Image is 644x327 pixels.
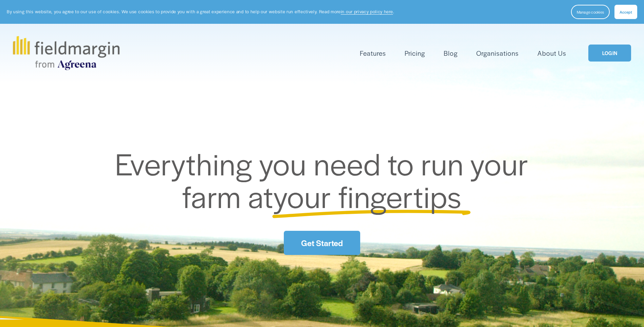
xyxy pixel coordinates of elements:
button: Manage cookies [571,5,610,19]
a: LOGIN [588,45,631,62]
a: folder dropdown [360,48,386,59]
a: About Us [537,48,566,59]
a: Pricing [405,48,425,59]
p: By using this website, you agree to our use of cookies. We use cookies to provide you with a grea... [7,8,394,15]
span: Manage cookies [577,9,604,15]
span: Accept [620,9,632,15]
a: in our privacy policy here [341,8,393,15]
a: Get Started [284,231,360,255]
span: Everything you need to run your farm at [115,142,536,217]
img: fieldmargin.com [13,36,119,70]
button: Accept [614,5,637,19]
a: Blog [444,48,458,59]
span: your fingertips [273,174,462,217]
a: Organisations [476,48,519,59]
span: Features [360,48,386,58]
